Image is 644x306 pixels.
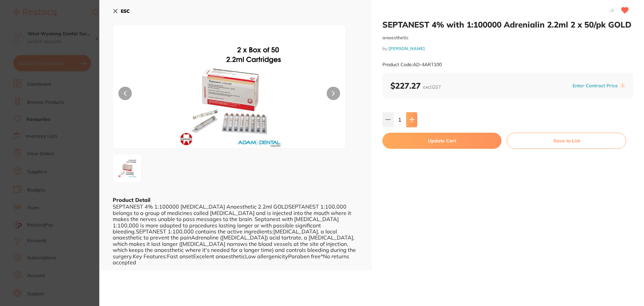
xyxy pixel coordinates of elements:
b: $227.27 [390,81,441,91]
h2: SEPTANEST 4% with 1:100000 Adrenialin 2.2ml 2 x 50/pk GOLD [382,19,633,30]
small: anaesthetic [382,35,633,41]
button: Update Cart [382,133,501,149]
label: i [620,83,625,88]
button: Enter Contract Price [571,83,620,89]
img: UlQxMDAuanBn [115,156,139,180]
small: by [382,46,633,51]
span: excl. GST [423,84,441,90]
a: [PERSON_NAME] [388,46,425,51]
small: Product Code: AD-4ART100 [382,62,442,68]
button: Save to List [507,133,626,149]
b: ESC [121,8,130,14]
img: UlQxMDAuanBn [160,42,299,148]
button: ESC [113,5,130,17]
b: Product Detail [113,196,150,203]
div: SEPTANEST 4% 1:100000 [MEDICAL_DATA] Anaesthetic 2.2ml GOLDSEPTANEST 1:100,000 belongs to a group... [113,204,358,265]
